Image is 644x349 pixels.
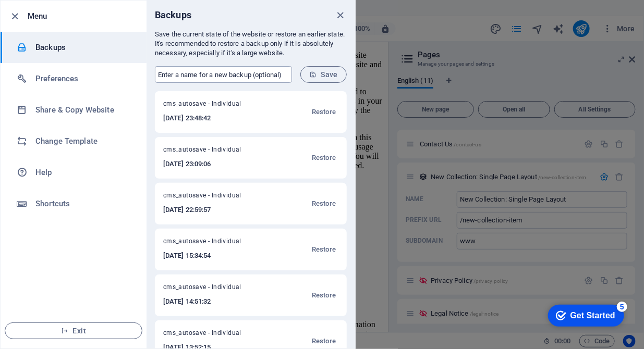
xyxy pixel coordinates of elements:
button: Restore [309,283,338,308]
span: cms_autosave - Individual [163,237,265,250]
button: Restore [309,145,338,170]
h6: Menu [28,10,138,22]
span: Restore [312,243,336,256]
h6: [DATE] 23:48:42 [163,112,265,124]
h6: Backups [35,41,132,54]
input: Enter a name for a new backup (optional) [155,66,292,83]
button: Restore [309,191,338,216]
div: Get Started [31,11,76,21]
h6: [DATE] 22:59:57 [163,204,265,216]
div: 5 [77,2,88,13]
button: close [334,9,347,21]
span: Restore [312,335,336,347]
button: Restore [309,99,338,124]
h6: Change Template [35,135,132,147]
h6: [DATE] 15:34:54 [163,250,265,262]
button: Exit [5,322,142,339]
span: Restore [312,289,336,302]
h6: [DATE] 23:09:06 [163,158,265,170]
a: Help [1,157,147,188]
span: Restore [312,152,336,164]
span: cms_autosave - Individual [163,329,265,341]
p: Save the current state of the website or restore an earlier state. It's recommended to restore a ... [155,30,347,58]
div: Get Started 5 items remaining, 0% complete [8,5,84,27]
span: Exit [14,327,133,335]
button: Restore [309,237,338,262]
span: Save [309,70,338,79]
h6: Share & Copy Website [35,104,132,116]
span: Restore [312,106,336,118]
span: cms_autosave - Individual [163,191,265,204]
span: cms_autosave - Individual [163,283,265,295]
h6: Preferences [35,72,132,85]
h6: Help [35,166,132,179]
span: cms_autosave - Individual [163,99,265,112]
span: cms_autosave - Individual [163,145,265,158]
h6: Shortcuts [35,197,132,210]
span: Restore [312,197,336,210]
h6: [DATE] 14:51:32 [163,295,265,308]
h6: Backups [155,9,191,21]
button: Save [300,66,347,83]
